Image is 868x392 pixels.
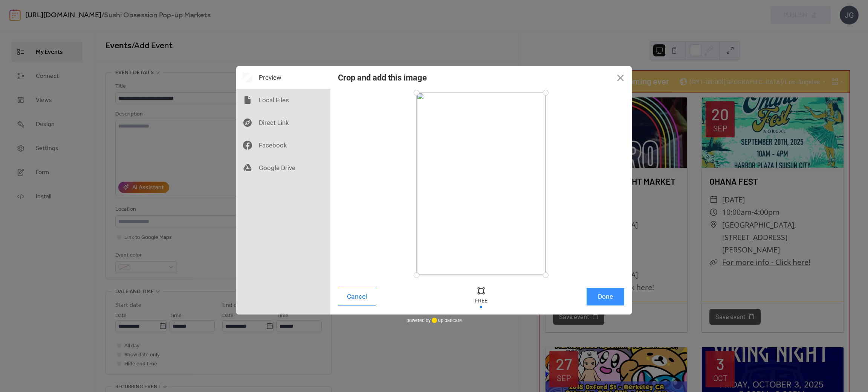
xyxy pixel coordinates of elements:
div: Direct Link [236,111,330,134]
div: Google Drive [236,156,330,179]
div: Crop and add this image [338,73,427,82]
div: powered by [406,315,462,326]
button: Done [587,288,624,305]
div: Preview [236,66,330,89]
div: Local Files [236,89,330,111]
button: Close [609,66,632,89]
a: uploadcare [431,318,462,323]
div: Facebook [236,134,330,156]
button: Cancel [338,288,376,305]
